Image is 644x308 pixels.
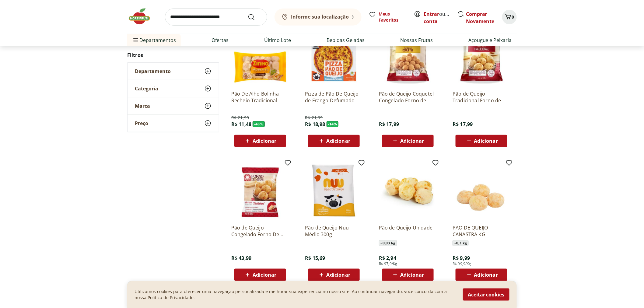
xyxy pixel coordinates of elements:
button: Adicionar [456,135,507,147]
span: Meus Favoritos [379,11,407,23]
button: Adicionar [308,269,360,281]
span: Departamentos [132,33,176,47]
span: Adicionar [327,272,350,277]
button: Departamento [128,62,219,79]
span: Adicionar [253,272,276,277]
button: Preço [128,114,219,131]
a: Pizza de Pão De Queijo de Frango Defumado Nuu 190g [305,90,363,104]
button: Adicionar [234,269,286,281]
a: Pão de Queijo Nuu Médio 300g [305,224,363,238]
img: PAO DE QUEIJO CANASTRA KG [453,162,510,219]
span: ou [424,10,451,25]
a: Bebidas Geladas [327,37,365,44]
button: Informe sua localização [275,9,362,26]
img: Pão de Queijo Congelado Forno De Minas 820g [231,162,289,219]
button: Menu [132,33,139,47]
span: 0 [512,14,514,20]
span: Categoria [135,85,158,91]
span: R$ 21,99 [305,115,323,121]
input: search [165,9,267,26]
span: R$ 21,99 [231,115,249,121]
a: Pão de Queijo Coquetel Congelado Forno de Minas 400g [379,90,437,104]
a: Entrar [424,11,439,17]
span: R$ 9,99 [453,255,470,261]
img: Pão de Queijo Unidade [379,162,437,219]
span: R$ 15,69 [305,255,325,261]
a: Pão de Queijo Unidade [379,224,437,238]
img: Pão de Queijo Coquetel Congelado Forno de Minas 400g [379,28,437,86]
button: Adicionar [456,269,507,281]
button: Categoria [128,80,219,97]
button: Adicionar [382,269,434,281]
span: - 14 % [327,121,339,127]
a: Meus Favoritos [369,11,407,23]
h2: Filtros [127,49,219,61]
span: Adicionar [327,138,350,143]
a: PAO DE QUEIJO CANASTRA KG [453,224,510,238]
a: Pão de Queijo Tradicional Forno de Minas 400g [453,90,510,104]
span: Marca [135,103,150,109]
p: Utilizamos cookies para oferecer uma navegação personalizada e melhorar sua experiencia no nosso ... [135,289,456,301]
span: - 48 % [253,121,265,127]
img: Pão de Queijo Tradicional Forno de Minas 400g [453,28,510,86]
b: Informe sua localização [291,13,349,20]
span: R$ 99,9/Kg [453,261,471,266]
a: Comprar Novamente [466,11,495,25]
span: R$ 2,94 [379,255,396,261]
button: Carrinho [502,10,517,24]
span: Preço [135,120,148,126]
span: Adicionar [253,138,276,143]
a: Nossas Frutas [400,37,433,44]
a: Pão De Alho Bolinha Recheio Tradicional Com Queijo Zinho Pacote 300G [231,90,289,104]
span: R$ 43,99 [231,255,251,261]
span: Adicionar [400,138,424,143]
img: Pão de Queijo Nuu Médio 300g [305,162,363,219]
span: R$ 17,99 [379,121,399,128]
span: Adicionar [400,272,424,277]
span: R$ 11,48 [231,121,251,128]
span: ~ 0,03 kg [379,240,397,246]
a: Açougue e Peixaria [468,37,512,44]
a: Pão de Queijo Congelado Forno De Minas 820g [231,224,289,238]
img: Hortifruti [127,7,158,26]
span: Departamento [135,68,171,74]
a: Último Lote [264,37,291,44]
button: Aceitar cookies [463,289,509,301]
img: Pão De Alho Bolinha Recheio Tradicional Com Queijo Zinho Pacote 300G [231,28,289,86]
button: Marca [128,97,219,114]
a: Ofertas [212,37,229,44]
span: R$ 17,99 [453,121,473,128]
img: Pizza de Pão De Queijo de Frango Defumado Nuu 190g [305,28,363,86]
span: R$ 97,9/Kg [379,261,397,266]
a: Criar conta [424,11,457,25]
span: ~ 0,1 kg [453,240,468,246]
span: Adicionar [474,272,498,277]
button: Adicionar [382,135,434,147]
button: Adicionar [308,135,360,147]
span: Adicionar [474,138,498,143]
button: Submit Search [248,13,262,21]
button: Adicionar [234,135,286,147]
span: R$ 18,98 [305,121,325,128]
